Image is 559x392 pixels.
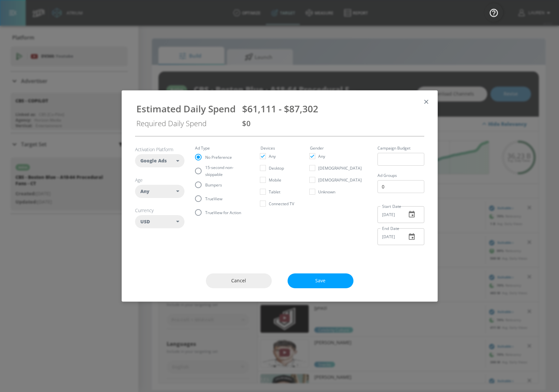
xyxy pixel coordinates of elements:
span: Tablet [269,188,280,195]
span: Any [318,153,325,160]
span: Mobile [269,177,281,183]
h6: Age [135,177,184,183]
div: USD [135,215,184,228]
span: TrueView [205,195,222,202]
span: Desktop [269,165,284,172]
span: Cancel [219,277,259,285]
div: Any [135,185,184,198]
button: Save [288,273,353,288]
button: Cancel [206,273,272,288]
span: TrueView for Action [205,209,241,216]
span: Any [269,153,276,160]
button: Open Resource Center [485,3,503,22]
span: 15-second non-skippable [205,164,245,178]
label: Ad Groups [377,174,424,178]
h6: Activation Platform [135,146,184,153]
span: Google Ads [140,157,167,164]
span: $61,111 - $87,302 [242,102,318,115]
span: Unknown [318,188,335,195]
span: [DEMOGRAPHIC_DATA] [318,165,362,172]
span: [DEMOGRAPHIC_DATA] [318,177,362,183]
legend: Devices [261,146,275,150]
legend: Gender [310,146,324,150]
div: Estimated Daily Spend [136,102,236,115]
span: Bumpers [205,182,222,188]
div: Google Ads [135,154,184,167]
span: USD [140,218,150,225]
span: Any [140,188,150,195]
legend: Ad Type [195,146,210,150]
div: Required Daily Spend [136,118,236,128]
span: No Preference [205,154,232,161]
div: $0 [242,118,423,128]
label: Campaign Budget [377,146,424,150]
span: Connected TV [269,200,294,207]
span: Save [301,277,340,285]
h6: Currency [135,207,184,213]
